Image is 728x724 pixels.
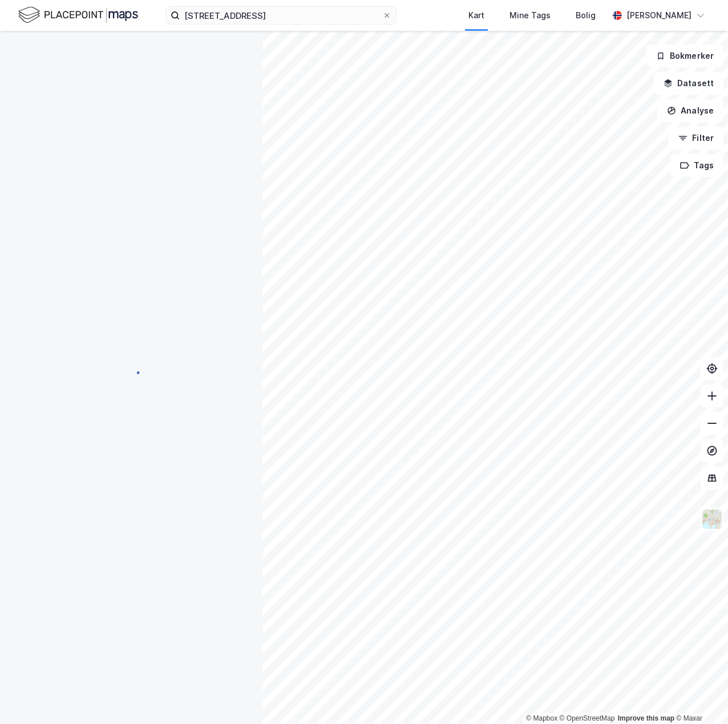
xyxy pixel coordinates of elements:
[654,72,723,95] button: Datasett
[468,9,484,22] div: Kart
[670,154,723,177] button: Tags
[618,714,674,722] a: Improve this map
[560,714,615,722] a: OpenStreetMap
[626,9,691,22] div: [PERSON_NAME]
[671,669,728,724] iframe: Chat Widget
[669,127,723,149] button: Filter
[180,7,382,24] input: Søk på adresse, matrikkel, gårdeiere, leietakere eller personer
[646,45,723,67] button: Bokmerker
[526,714,557,722] a: Mapbox
[671,669,728,724] div: Kontrollprogram for chat
[657,99,723,122] button: Analyse
[576,9,596,22] div: Bolig
[701,508,723,530] img: Z
[122,362,140,380] img: spinner.a6d8c91a73a9ac5275cf975e30b51cfb.svg
[509,9,551,22] div: Mine Tags
[18,5,138,25] img: logo.f888ab2527a4732fd821a326f86c7f29.svg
